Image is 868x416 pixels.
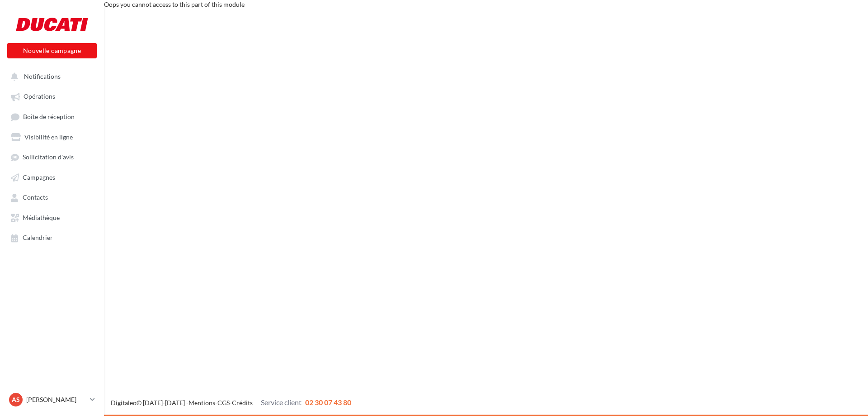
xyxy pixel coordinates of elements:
[26,395,86,404] p: [PERSON_NAME]
[23,194,48,201] span: Contacts
[5,169,99,185] a: Campagnes
[12,395,20,404] span: AS
[24,93,55,100] span: Opérations
[5,189,99,205] a: Contacts
[23,234,53,242] span: Calendrier
[104,0,245,8] span: Oops you cannot access to this part of this module
[5,129,99,145] a: Visibilité en ligne
[5,229,99,245] a: Calendrier
[189,399,215,406] a: Mentions
[5,148,99,165] a: Sollicitation d'avis
[111,399,137,406] a: Digitaleo
[305,398,351,406] span: 02 30 07 43 80
[23,173,55,181] span: Campagnes
[232,399,253,406] a: Crédits
[5,209,99,225] a: Médiathèque
[261,398,302,406] span: Service client
[111,399,351,406] span: © [DATE]-[DATE] - - -
[5,108,99,125] a: Boîte de réception
[7,43,97,58] button: Nouvelle campagne
[7,391,97,408] a: AS [PERSON_NAME]
[24,133,73,141] span: Visibilité en ligne
[23,113,75,120] span: Boîte de réception
[217,399,230,406] a: CGS
[23,214,60,221] span: Médiathèque
[23,153,74,161] span: Sollicitation d'avis
[5,68,95,84] button: Notifications
[24,72,61,80] span: Notifications
[5,88,99,104] a: Opérations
